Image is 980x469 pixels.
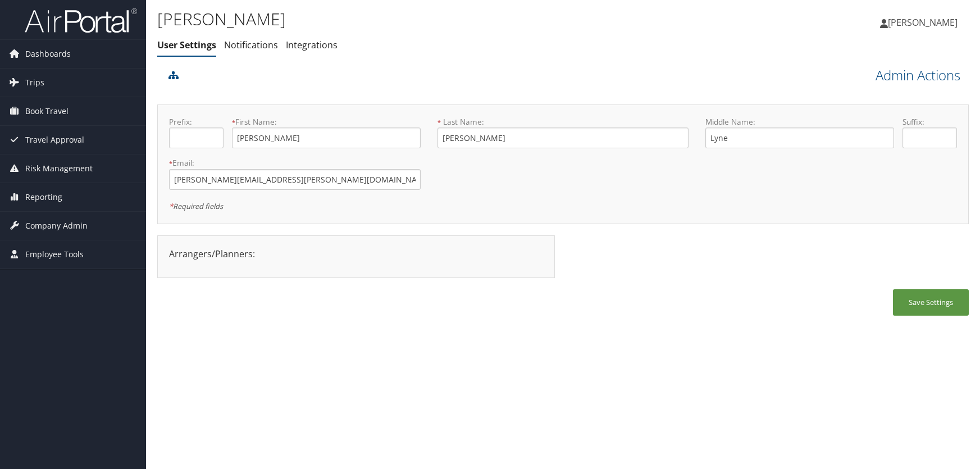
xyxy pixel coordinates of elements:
[232,116,421,128] label: First Name:
[880,6,969,39] a: [PERSON_NAME]
[25,97,69,125] span: Book Travel
[224,39,278,51] a: Notifications
[25,40,71,68] span: Dashboards
[888,16,958,29] span: [PERSON_NAME]
[902,116,957,128] label: Suffix:
[25,126,84,154] span: Travel Approval
[161,247,551,261] div: Arrangers/Planners:
[169,116,224,128] label: Prefix:
[705,116,894,128] label: Middle Name:
[169,201,223,211] em: Required fields
[25,183,62,211] span: Reporting
[25,154,93,183] span: Risk Management
[876,66,960,85] a: Admin Actions
[157,7,698,31] h1: [PERSON_NAME]
[25,240,84,268] span: Employee Tools
[169,157,421,169] label: Email:
[437,116,689,128] label: Last Name:
[25,69,44,97] span: Trips
[286,39,338,51] a: Integrations
[25,212,88,240] span: Company Admin
[157,39,216,51] a: User Settings
[893,289,969,316] button: Save Settings
[25,7,137,34] img: airportal-logo.png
